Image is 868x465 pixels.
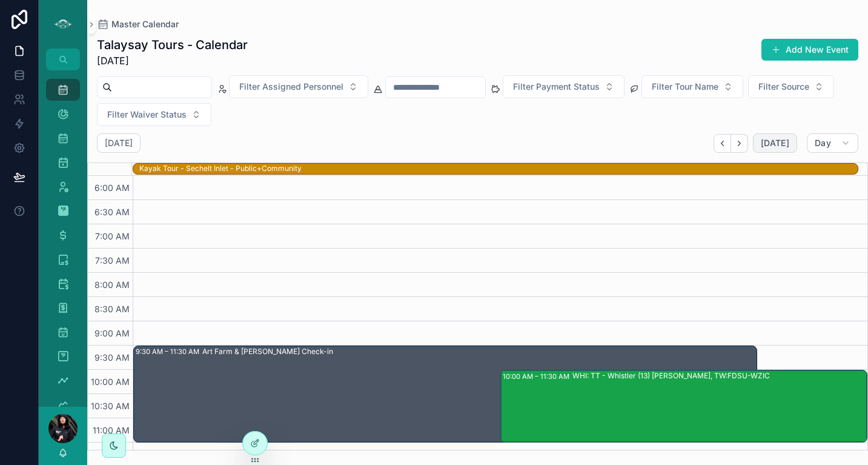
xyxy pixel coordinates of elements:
[815,138,831,149] span: Day
[97,36,248,53] h1: Talaysay Tours - Calendar
[652,81,718,93] span: Filter Tour Name
[91,352,133,363] span: 9:30 AM
[97,53,248,68] span: [DATE]
[134,346,757,442] div: 9:30 AM – 11:30 AMArt Farm & [PERSON_NAME] Check-in
[503,370,572,383] div: 10:00 AM – 11:30 AM
[92,255,133,266] span: 7:30 AM
[111,18,179,30] span: Master Calendar
[731,134,748,153] button: Next
[139,163,302,174] div: Kayak Tour - Sechelt Inlet - Public+Community
[53,15,73,34] img: App logo
[91,304,133,314] span: 8:30 AM
[513,81,600,93] span: Filter Payment Status
[239,81,343,93] span: Filter Assigned Personnel
[761,138,789,149] span: [DATE]
[91,207,133,217] span: 6:30 AM
[136,346,202,358] div: 9:30 AM – 11:30 AM
[91,279,133,290] span: 8:00 AM
[748,75,834,98] button: Select Button
[753,133,797,153] button: [DATE]
[107,109,187,121] span: Filter Waiver Status
[807,133,858,153] button: Day
[88,376,133,387] span: 10:00 AM
[90,425,133,435] span: 11:00 AM
[229,75,368,98] button: Select Button
[503,75,624,98] button: Select Button
[90,449,133,460] span: 11:30 AM
[39,70,87,407] div: scrollable content
[91,182,133,193] span: 6:00 AM
[92,231,133,241] span: 7:00 AM
[97,18,179,30] a: Master Calendar
[139,164,302,173] div: Kayak Tour - Sechelt Inlet - Public+Community
[761,39,858,61] button: Add New Event
[88,401,133,411] span: 10:30 AM
[572,371,770,381] div: WHI: TT - Whistler (13) [PERSON_NAME], TW:FDSU-WZIC
[202,347,333,356] div: Art Farm & [PERSON_NAME] Check-in
[641,75,743,98] button: Select Button
[501,370,867,442] div: 10:00 AM – 11:30 AMWHI: TT - Whistler (13) [PERSON_NAME], TW:FDSU-WZIC
[97,103,211,126] button: Select Button
[105,137,133,149] h2: [DATE]
[91,328,133,338] span: 9:00 AM
[714,134,731,153] button: Back
[758,81,809,93] span: Filter Source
